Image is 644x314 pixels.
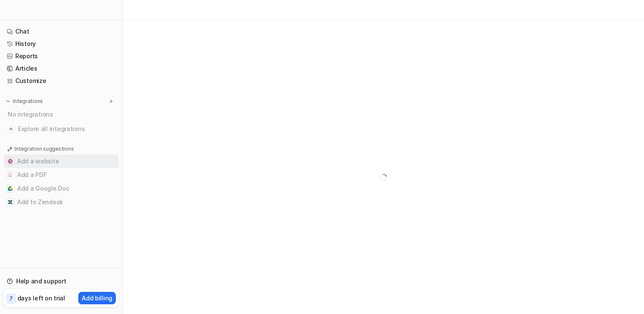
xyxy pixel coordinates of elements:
[3,195,119,209] button: Add to ZendeskAdd to Zendesk
[3,182,119,195] button: Add a Google DocAdd a Google Doc
[7,125,15,133] img: explore all integrations
[5,98,11,104] img: expand menu
[14,145,74,153] p: Integration suggestions
[8,200,13,205] img: Add to Zendesk
[3,75,119,87] a: Customize
[108,98,114,104] img: menu_add.svg
[3,168,119,182] button: Add a PDFAdd a PDF
[8,172,13,177] img: Add a PDF
[3,154,119,168] button: Add a websiteAdd a website
[3,275,119,287] a: Help and support
[17,294,65,303] p: days left on trial
[3,26,119,37] a: Chat
[3,50,119,62] a: Reports
[13,98,43,105] p: Integrations
[18,122,115,136] span: Explore all integrations
[82,294,112,303] p: Add billing
[78,292,116,304] button: Add billing
[3,123,119,135] a: Explore all integrations
[3,97,46,106] button: Integrations
[3,63,119,74] a: Articles
[9,295,13,303] p: 7
[8,186,13,191] img: Add a Google Doc
[5,107,119,121] div: No integrations
[8,159,13,164] img: Add a website
[3,38,119,50] a: History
